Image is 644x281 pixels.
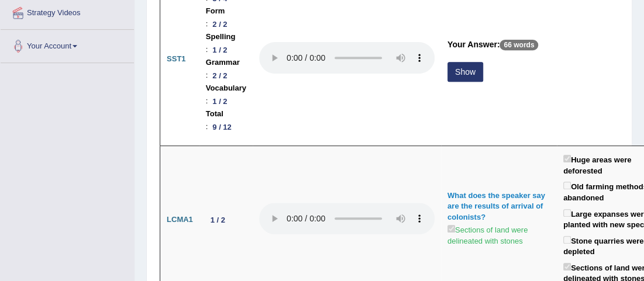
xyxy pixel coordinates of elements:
[206,56,246,82] li: :
[206,5,246,30] li: :
[206,56,240,69] b: Grammar
[206,82,246,95] b: Vocabulary
[167,215,193,224] b: LCMA1
[206,214,230,226] div: 1 / 2
[447,225,455,233] input: Sections of land were delineated with stones
[208,70,232,82] div: 2 / 2
[208,18,232,30] div: 2 / 2
[563,209,571,217] input: Large expanses were planted with new species
[563,155,571,162] input: Huge areas were deforested
[206,5,225,18] b: Form
[1,30,134,59] a: Your Account
[563,236,571,244] input: Stone quarries were depleted
[206,30,236,43] b: Spelling
[563,182,571,189] input: Old farming methods were abandoned
[447,40,500,49] b: Your Answer:
[167,54,186,63] b: SST1
[206,82,246,107] li: :
[206,107,223,120] b: Total
[563,263,571,270] input: Sections of land were delineated with stones
[208,44,232,56] div: 1 / 2
[447,190,550,223] div: What does the speaker say are the results of arrival of colonists?
[447,62,483,82] button: Show
[208,95,232,107] div: 1 / 2
[447,223,550,247] label: Sections of land were delineated with stones
[206,107,246,133] li: :
[500,40,538,50] p: 66 words
[208,121,236,133] div: 9 / 12
[206,30,246,56] li: :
